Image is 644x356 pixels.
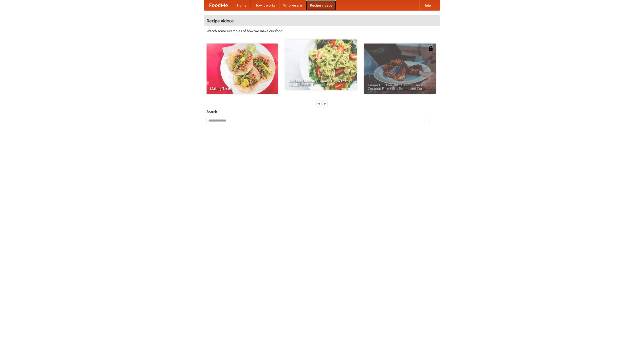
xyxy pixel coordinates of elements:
div: « [317,100,321,107]
h4: Recipe videos [204,16,440,26]
a: Help [419,0,435,10]
a: Who we are [279,0,306,10]
img: 483408.png [428,46,433,51]
div: » [323,100,327,107]
a: FoodMe [204,0,233,10]
a: Making Tacos [207,44,278,94]
a: An Easy, Summery Tomato Pasta That's Ready for Fall [285,39,357,90]
h5: Search [207,109,437,114]
span: An Easy, Summery Tomato Pasta That's Ready for Fall [289,79,353,86]
span: Making Tacos [210,87,274,90]
a: Recipe videos [306,0,336,10]
p: Watch some examples of how we make our food! [207,28,437,33]
a: Home [233,0,251,10]
a: How it works [251,0,279,10]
